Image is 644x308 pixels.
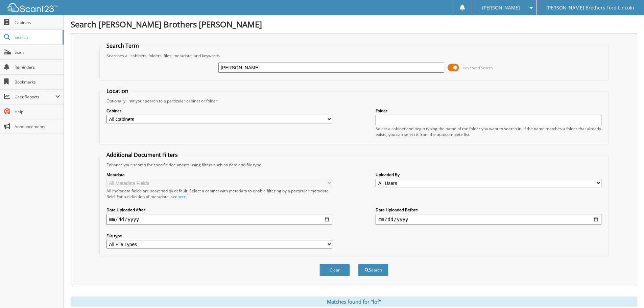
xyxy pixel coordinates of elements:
button: Search [358,264,388,276]
label: File type [106,233,332,239]
span: Scan [15,49,60,55]
div: Matches found for "lof" [71,297,637,307]
legend: Location [103,87,132,95]
input: end [376,214,601,225]
legend: Search Term [103,42,142,49]
div: Enhance your search for specific documents using filters such as date and file type. [103,162,605,168]
span: Cabinets [15,20,60,25]
span: [PERSON_NAME] [482,6,520,10]
iframe: Chat Widget [610,276,644,308]
legend: Additional Document Filters [103,151,181,159]
button: Clear [319,264,350,276]
div: Optionally limit your search to a particular cabinet or folder [103,98,605,104]
a: here [177,194,186,199]
label: Date Uploaded Before [376,207,601,213]
div: All metadata fields are searched by default. Select a cabinet with metadata to enable filtering b... [106,188,332,199]
span: Advanced Search [463,65,493,70]
label: Date Uploaded After [106,207,332,213]
label: Cabinet [106,108,332,114]
label: Metadata [106,172,332,177]
h1: Search [PERSON_NAME] Brothers [PERSON_NAME] [71,19,637,30]
span: Announcements [15,124,60,129]
div: Searches all cabinets, folders, files, metadata, and keywords [103,53,605,58]
span: [PERSON_NAME] Brothers Ford Lincoln [546,6,634,10]
span: Help [15,109,60,115]
span: Bookmarks [15,79,60,85]
div: Select a cabinet and begin typing the name of the folder you want to search in. If the name match... [376,126,601,137]
span: Search [15,34,59,40]
label: Uploaded By [376,172,601,177]
img: scan123-logo-white.svg [7,3,57,12]
span: Reminders [15,64,60,70]
input: start [106,214,332,225]
label: Folder [376,108,601,114]
span: User Reports [15,94,55,100]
